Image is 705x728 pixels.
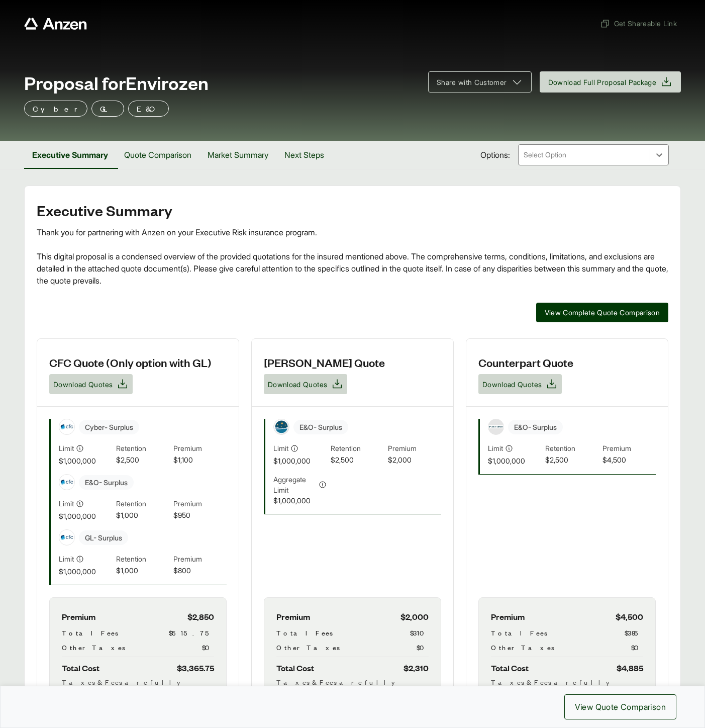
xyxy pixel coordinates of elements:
[491,677,643,698] div: Taxes & Fees are fully earned.
[79,530,128,545] span: GL - Surplus
[602,454,656,466] span: $4,500
[491,642,554,653] span: Other Taxes
[480,149,510,161] span: Options:
[600,18,677,29] span: Get Shareable Link
[116,498,169,510] span: Retention
[545,454,598,466] span: $2,500
[116,565,169,577] span: $1,000
[202,642,214,653] span: $0
[276,661,314,675] span: Total Cost
[62,610,95,623] span: Premium
[199,141,276,169] button: Market Summary
[276,677,429,698] div: Taxes & Fees are fully earned.
[62,677,214,698] div: Taxes & Fees are fully earned.
[491,661,529,675] span: Total Cost
[617,661,643,675] span: $4,885
[545,443,598,454] span: Retention
[264,355,385,370] h3: [PERSON_NAME] Quote
[53,379,113,390] span: Download Quotes
[173,554,227,565] span: Premium
[625,627,643,638] span: $385
[331,443,384,454] span: Retention
[24,72,209,93] span: Proposal for Envirozen
[602,443,656,454] span: Premium
[273,456,327,466] span: $1,000,000
[491,610,525,623] span: Premium
[59,530,74,545] img: CFC
[388,443,441,454] span: Premium
[173,498,227,510] span: Premium
[59,475,74,490] img: CFC
[488,456,541,466] span: $1,000,000
[616,610,643,623] span: $4,500
[478,355,573,370] h3: Counterpart Quote
[116,443,169,454] span: Retention
[273,443,288,453] span: Limit
[37,226,668,287] div: Thank you for partnering with Anzen on your Executive Risk insurance program. This digital propos...
[482,379,542,390] span: Download Quotes
[400,610,429,623] span: $2,000
[116,141,199,169] button: Quote Comparison
[33,103,79,115] p: Cyber
[545,307,660,318] span: View Complete Quote Comparison
[274,419,289,434] img: Vela Insurance
[49,355,212,370] h3: CFC Quote (Only option with GL)
[187,610,214,623] span: $2,850
[276,642,340,653] span: Other Taxes
[177,661,214,675] span: $3,365.75
[564,694,676,719] button: View Quote Comparison
[268,379,327,390] span: Download Quotes
[59,566,112,577] span: $1,000,000
[276,141,332,169] button: Next Steps
[410,627,429,638] span: $310
[137,103,160,115] p: E&O
[79,420,139,434] span: Cyber - Surplus
[62,642,125,653] span: Other Taxes
[59,456,112,466] span: $1,000,000
[417,642,429,653] span: $0
[59,419,74,434] img: CFC
[59,443,74,453] span: Limit
[548,77,657,87] span: Download Full Proposal Package
[173,510,227,521] span: $950
[169,627,214,638] span: $515.75
[100,103,116,115] p: GL
[388,454,441,466] span: $2,000
[62,627,118,638] span: Total Fees
[264,374,347,394] button: Download Quotes
[116,554,169,565] span: Retention
[59,511,112,521] span: $1,000,000
[116,454,169,466] span: $2,500
[24,18,87,30] a: Anzen website
[293,420,348,434] span: E&O - Surplus
[631,642,643,653] span: $0
[273,474,317,495] span: Aggregate Limit
[491,627,547,638] span: Total Fees
[437,77,507,87] span: Share with Customer
[173,443,227,454] span: Premium
[49,374,133,394] button: Download Quotes
[596,14,681,33] button: Get Shareable Link
[59,554,74,564] span: Limit
[37,202,668,218] h2: Executive Summary
[273,495,327,506] span: $1,000,000
[173,565,227,577] span: $800
[575,701,666,713] span: View Quote Comparison
[508,420,563,434] span: E&O - Surplus
[276,627,333,638] span: Total Fees
[79,475,134,490] span: E&O - Surplus
[116,510,169,521] span: $1,000
[404,661,429,675] span: $2,310
[488,425,503,428] img: Counterpart
[62,661,99,675] span: Total Cost
[173,454,227,466] span: $1,100
[276,610,310,623] span: Premium
[428,71,532,93] button: Share with Customer
[24,141,116,169] button: Executive Summary
[536,303,669,322] button: View Complete Quote Comparison
[478,374,562,394] button: Download Quotes
[488,443,503,453] span: Limit
[59,498,74,509] span: Limit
